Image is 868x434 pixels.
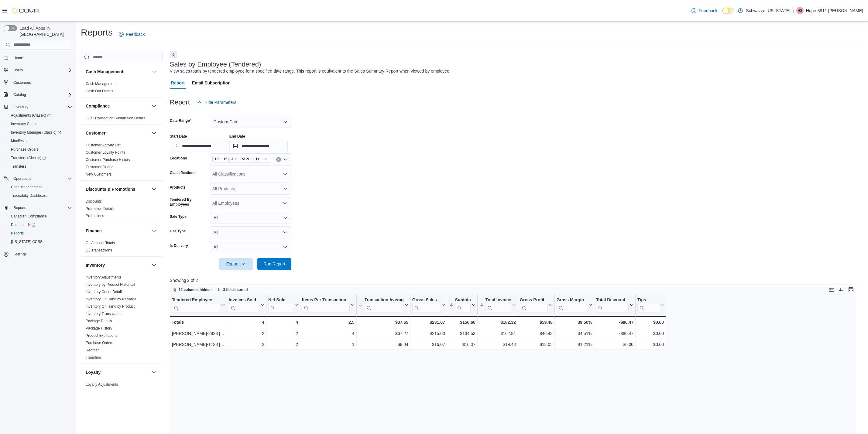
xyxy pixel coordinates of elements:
[556,297,592,313] button: Gross Margin
[449,319,475,326] div: $150.60
[170,277,863,283] p: Showing 2 of 2
[229,330,264,337] div: 2
[170,99,190,106] h3: Report
[302,297,350,303] div: Items Per Transaction
[204,99,236,105] span: Hide Parameters
[412,297,440,303] div: Gross Sales
[9,112,53,119] a: Adjustments (Classic)
[86,116,146,120] a: OCS Transaction Submission Details
[520,319,553,326] div: $59.48
[485,297,511,313] div: Total Invoiced
[13,176,31,181] span: Operations
[596,297,633,313] button: Total Discount
[796,7,804,14] div: Hope-3811 Vega
[170,229,186,234] label: Use Type
[150,261,158,269] button: Inventory
[172,319,225,326] div: Totals
[86,130,105,136] h3: Customer
[116,28,147,40] a: Feedback
[9,137,29,145] a: Manifests
[596,319,633,326] div: -$80.47
[520,297,548,303] div: Gross Profit
[1,103,75,111] button: Inventory
[11,91,72,98] span: Catalog
[9,120,39,128] a: Inventory Count
[264,157,267,161] button: Remove RGO15 Sunland Park from selection in this group
[6,120,75,128] button: Inventory Count
[637,319,664,326] div: $0.00
[126,31,145,37] span: Feedback
[9,112,72,119] span: Adjustments (Classic)
[449,330,475,337] div: $134.53
[86,199,102,204] span: Discounts
[229,134,245,139] label: End Date
[13,252,26,257] span: Settings
[81,198,163,222] div: Discounts & Promotions
[637,330,664,337] div: $0.00
[13,68,23,73] span: Users
[170,214,187,219] label: Sale Type
[12,8,39,14] img: Cova
[9,192,72,199] span: Traceabilty Dashboard
[86,355,101,360] a: Transfers
[150,68,158,75] button: Cash Management
[86,248,112,253] span: GL Transactions
[86,103,149,109] button: Compliance
[86,186,149,192] button: Discounts & Promotions
[479,341,516,348] div: $19.48
[412,330,445,337] div: $215.00
[11,121,37,126] span: Inventory Count
[86,248,112,252] a: GL Transactions
[11,54,26,62] a: Home
[1,203,75,212] button: Reports
[596,297,629,313] div: Total Discount
[11,103,31,111] button: Inventory
[229,297,259,303] div: Invoices Sold
[86,275,122,280] span: Inventory Adjustments
[6,238,75,246] button: [US_STATE] CCRS
[170,61,261,68] h3: Sales by Employee (Tendered)
[6,212,75,220] button: Canadian Compliance
[170,170,196,175] label: Classifications
[268,319,298,326] div: 4
[847,286,855,293] button: Enter fullscreen
[722,8,735,14] input: Dark Mode
[172,341,225,348] div: [PERSON_NAME]-1128 [PERSON_NAME]
[479,297,516,313] button: Total Invoiced
[81,274,163,364] div: Inventory
[172,297,225,313] button: Tendered Employee
[86,275,122,279] a: Inventory Adjustments
[556,297,587,313] div: Gross Margin
[86,369,149,375] button: Loyalty
[170,140,228,152] input: Press the down key to open a popover containing a calendar.
[86,157,130,162] span: Customer Purchase History
[86,81,116,86] span: Cash Management
[86,319,112,323] a: Package Details
[11,79,33,86] a: Customers
[6,162,75,171] button: Transfers
[556,319,592,326] div: 39.50%
[86,341,113,345] a: Purchase Orders
[195,96,239,108] button: Hide Parameters
[86,228,102,234] h3: Finance
[86,130,149,136] button: Customer
[9,221,72,228] span: Dashboards
[283,157,288,162] button: Open list of options
[86,297,136,302] span: Inventory On Hand by Package
[86,143,121,148] span: Customer Activity List
[13,205,26,210] span: Reports
[838,286,845,293] button: Display options
[9,129,63,136] a: Inventory Manager (Classic)
[81,381,163,398] div: Loyalty
[171,77,185,89] span: Report
[11,239,43,244] span: [US_STATE] CCRS
[192,77,231,89] span: Email Subscription
[219,258,253,270] button: Export
[86,150,125,155] a: Customer Loyalty Points
[9,183,72,191] span: Cash Management
[229,297,259,313] div: Invoices Sold
[6,191,75,200] button: Traceabilty Dashboard
[86,69,149,75] button: Cash Management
